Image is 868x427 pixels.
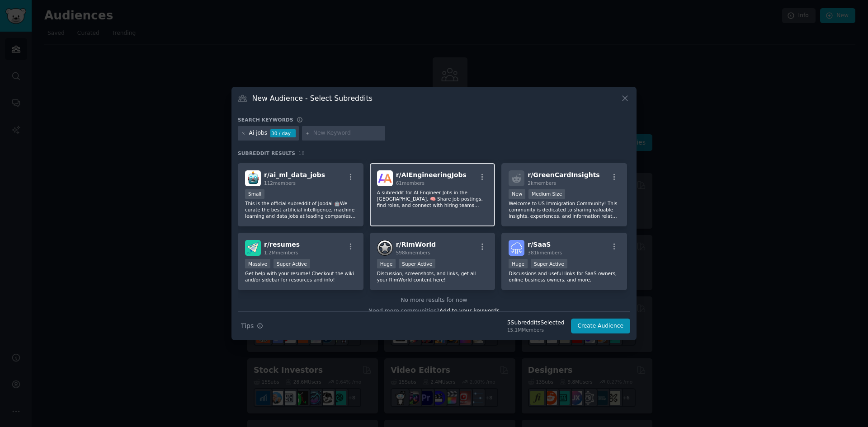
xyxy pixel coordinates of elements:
[274,259,310,268] div: Super Active
[509,270,620,283] p: Discussions and useful links for SaaS owners, online business owners, and more.
[509,189,525,199] div: New
[377,259,396,268] div: Huge
[245,259,270,268] div: Massive
[509,240,524,256] img: SaaS
[264,180,296,186] span: 112 members
[377,170,393,186] img: AIEngineeringJobs
[571,319,631,334] button: Create Audience
[531,259,567,268] div: Super Active
[396,171,467,178] span: r/ AIEngineeringJobs
[238,318,266,334] button: Tips
[396,241,436,248] span: r/ RimWorld
[509,200,620,219] p: Welcome to US Immigration Community! This community is dedicated to sharing valuable insights, ex...
[377,270,488,283] p: Discussion, screenshots, and links, get all your RimWorld content here!
[238,296,630,305] div: No more results for now
[507,327,565,333] div: 15.1M Members
[377,189,488,208] p: A subreddit for AI Engineer Jobs in the [GEOGRAPHIC_DATA]. 🧠 Share job postings, find roles, and ...
[439,308,500,314] span: Add to your keywords
[377,240,393,256] img: RimWorld
[528,250,562,255] span: 381k members
[245,270,356,283] p: Get help with your resume! Checkout the wiki and/or sidebar for resources and info!
[509,259,528,268] div: Huge
[238,150,295,156] span: Subreddit Results
[245,200,356,219] p: This is the official subreddit of Jobdai 🤖We curate the best artificial intelligence, machine lea...
[245,189,264,199] div: Small
[396,250,430,255] span: 598k members
[264,171,325,178] span: r/ ai_ml_data_jobs
[528,241,551,248] span: r/ SaaS
[252,94,373,103] h3: New Audience - Select Subreddits
[507,319,565,327] div: 5 Subreddit s Selected
[241,321,254,331] span: Tips
[528,171,599,178] span: r/ GreenCardInsights
[245,170,261,186] img: ai_ml_data_jobs
[313,129,382,137] input: New Keyword
[528,189,565,199] div: Medium Size
[245,240,261,256] img: resumes
[396,180,425,186] span: 61 members
[528,180,556,186] span: 2k members
[264,241,300,248] span: r/ resumes
[249,129,268,137] div: Ai jobs
[270,129,296,137] div: 30 / day
[399,259,435,268] div: Super Active
[238,117,293,123] h3: Search keywords
[298,150,305,156] span: 18
[238,304,630,315] div: Need more communities?
[264,250,298,255] span: 1.2M members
